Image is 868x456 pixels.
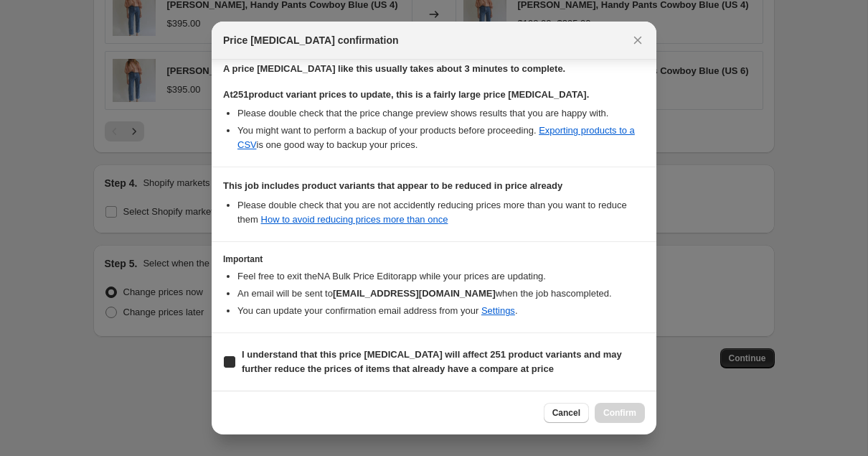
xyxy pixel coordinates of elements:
[237,106,645,121] li: Please double check that the price change preview shows results that you are happy with.
[237,198,645,227] li: Please double check that you are not accidently reducing prices more than you want to reduce them
[552,407,580,419] span: Cancel
[223,253,645,265] h3: Important
[223,89,589,100] b: At 251 product variant prices to update, this is a fairly large price [MEDICAL_DATA].
[242,349,622,374] b: I understand that this price [MEDICAL_DATA] will affect 251 product variants and may further redu...
[237,287,645,301] li: An email will be sent to when the job has completed .
[223,180,562,191] b: This job includes product variants that appear to be reduced in price already
[261,214,448,225] a: How to avoid reducing prices more than once
[237,304,645,318] li: You can update your confirmation email address from your .
[333,288,496,299] b: [EMAIL_ADDRESS][DOMAIN_NAME]
[237,124,645,152] li: You might want to perform a backup of your products before proceeding. is one good way to backup ...
[223,33,399,47] span: Price [MEDICAL_DATA] confirmation
[628,30,648,50] button: Close
[237,269,645,284] li: Feel free to exit the NA Bulk Price Editor app while your prices are updating.
[481,305,515,316] a: Settings
[237,125,635,150] a: Exporting products to a CSV
[544,403,589,423] button: Cancel
[223,63,565,74] b: A price [MEDICAL_DATA] like this usually takes about 3 minutes to complete.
